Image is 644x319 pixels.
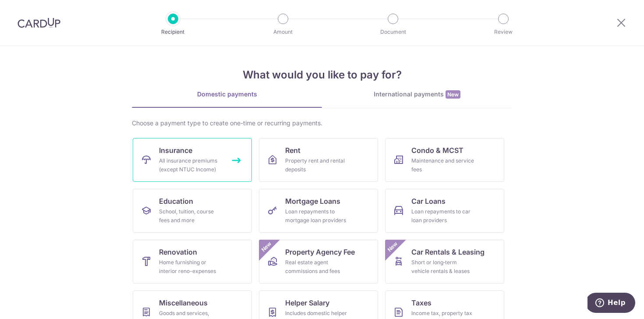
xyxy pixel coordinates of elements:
[322,90,512,99] div: International payments
[259,138,378,182] a: RentProperty rent and rental deposits
[385,189,504,233] a: Car LoansLoan repayments to car loan providers
[385,240,504,284] a: Car Rentals & LeasingShort or long‑term vehicle rentals & leasesNew
[133,240,252,284] a: RenovationHome furnishing or interior reno-expenses
[285,196,340,206] span: Mortgage Loans
[411,258,474,276] div: Short or long‑term vehicle rentals & leases
[411,156,474,174] div: Maintenance and service fees
[133,138,252,182] a: InsuranceAll insurance premiums (except NTUC Income)
[132,119,512,128] div: Choose a payment type to create one-time or recurring payments.
[285,298,329,308] span: Helper Salary
[132,67,512,83] h4: What would you like to pay for?
[159,298,208,308] span: Miscellaneous
[385,138,504,182] a: Condo & MCSTMaintenance and service fees
[285,247,355,257] span: Property Agency Fee
[159,156,222,174] div: All insurance premiums (except NTUC Income)
[141,28,205,36] p: Recipient
[587,293,635,315] iframe: Opens a widget where you can find more information
[411,145,464,156] span: Condo & MCST
[285,258,348,276] div: Real estate agent commissions and fees
[446,90,460,99] span: New
[411,247,485,257] span: Car Rentals & Leasing
[159,145,192,156] span: Insurance
[259,240,378,284] a: Property Agency FeeReal estate agent commissions and feesNew
[159,247,197,257] span: Renovation
[411,298,432,308] span: Taxes
[259,240,274,254] span: New
[18,18,60,28] img: CardUp
[159,207,222,225] div: School, tuition, course fees and more
[251,28,315,36] p: Amount
[411,196,446,206] span: Car Loans
[361,28,425,36] p: Document
[285,156,348,174] div: Property rent and rental deposits
[132,90,322,99] div: Domestic payments
[285,207,348,225] div: Loan repayments to mortgage loan providers
[386,240,400,254] span: New
[411,207,474,225] div: Loan repayments to car loan providers
[259,189,378,233] a: Mortgage LoansLoan repayments to mortgage loan providers
[159,196,193,206] span: Education
[285,145,301,156] span: Rent
[133,189,252,233] a: EducationSchool, tuition, course fees and more
[471,28,536,36] p: Review
[159,258,222,276] div: Home furnishing or interior reno-expenses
